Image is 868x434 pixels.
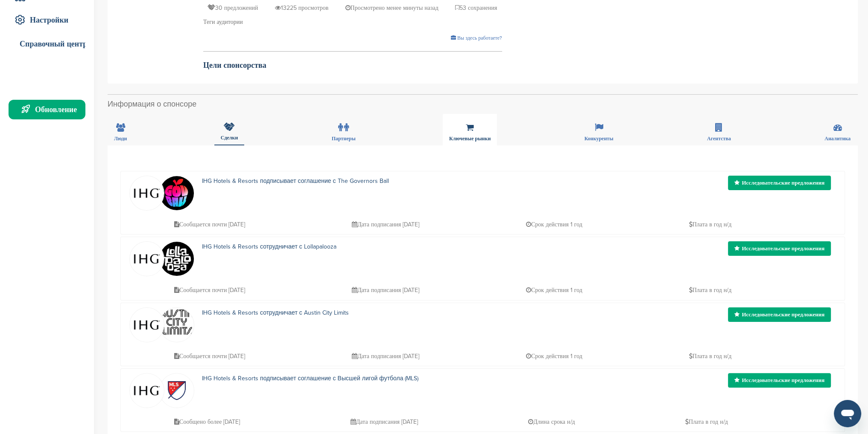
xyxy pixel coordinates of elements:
a: Вы здесь работаете? [451,35,502,41]
font: Сообщается почти [DATE] [179,353,245,360]
font: Сообщается почти [DATE] [179,221,245,228]
font: Сделки [221,135,238,141]
img: Логотип MLS [160,373,194,408]
a: Обновление [9,100,85,119]
font: Исследовательские предложения [742,377,824,384]
font: Исследовательские предложения [742,179,824,186]
font: Плата в год н/д [693,353,732,360]
a: Исследовательские предложения [728,307,831,322]
font: Плата в год н/д [689,418,728,425]
a: Справочный центр [9,34,85,54]
font: Конкуренты [585,136,614,142]
a: IHG Hotels & Resorts подписывает соглашение с Высшей лигой футбола (MLS) [202,375,418,382]
img: Z jmye 400x400 [130,308,164,342]
font: Партнеры [332,136,356,142]
font: Длина срока н/д [533,418,575,425]
img: Z jmye 400x400 [130,373,164,408]
a: IHG Hotels & Resorts сотрудничает с Lollapalooza [202,243,336,250]
font: Срок действия 1 год [531,221,582,228]
a: IHG Hotels & Resorts подписывает соглашение с The Governors Ball [202,177,389,185]
font: Срок действия 1 год [531,353,582,360]
img: Z jmye 400x400 [130,242,164,276]
font: Дата подписания [DATE] [356,418,418,425]
font: Обновление [35,105,77,114]
img: Z jmye 400x400 [130,176,164,210]
a: Исследовательские предложения [728,241,831,256]
font: Теги аудитории [203,18,243,26]
font: 13225 просмотров [281,4,329,12]
a: IHG Hotels & Resorts сотрудничает с Austin City Limits [202,309,349,316]
font: Сообщается почти [DATE] [179,286,245,294]
font: Просмотрено менее минуты назад [351,4,438,12]
font: Ключевые рынки [449,136,491,142]
font: Исследовательские предложения [742,245,824,252]
font: Люди [114,136,127,142]
font: Дата подписания [DATE] [357,221,419,228]
iframe: Кнопка запуска окна обмена сообщениями [834,400,861,427]
img: Логотип Лоллапалузы [160,242,194,276]
font: 30 предложений [215,4,258,12]
font: Сообщено более [DATE] [179,418,240,425]
font: Аналитика [824,136,850,142]
font: Справочный центр [20,39,87,49]
font: Дата подписания [DATE] [357,286,419,294]
font: Дата подписания [DATE] [357,353,419,360]
font: Исследовательские предложения [742,311,824,318]
a: Настройки [9,10,85,30]
font: Цели спонсорства [203,61,266,70]
font: Настройки [30,15,68,25]
font: Информация о спонсоре [108,99,196,109]
font: Плата в год н/д [693,221,732,228]
font: 53 сохранения [459,4,497,12]
img: Логотип границ города Остин.svg [160,309,194,335]
font: Срок действия 1 год [531,286,582,294]
img: Логотип правительственного мяча [160,176,194,210]
font: Плата в год н/д [693,286,732,294]
a: Исследовательские предложения [728,373,831,388]
font: Вы здесь работаете? [457,35,502,41]
a: Исследовательские предложения [728,176,831,190]
font: Агентства [707,136,731,142]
